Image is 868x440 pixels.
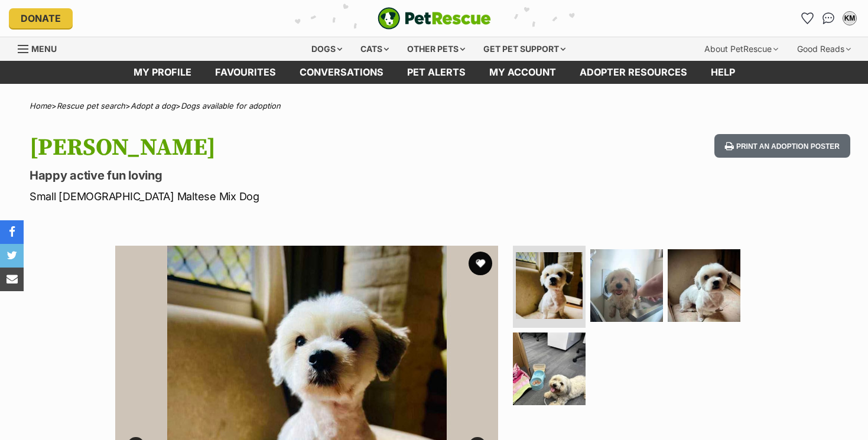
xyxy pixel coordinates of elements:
a: PetRescue [378,7,491,30]
img: chat-41dd97257d64d25036548639549fe6c8038ab92f7586957e7f3b1b290dea8141.svg [823,12,835,24]
img: logo-e224e6f780fb5917bec1dbf3a21bbac754714ae5b6737aabdf751b685950b380.svg [378,7,491,30]
img: Photo of Wilson [668,249,740,322]
h1: [PERSON_NAME] [30,134,529,161]
img: Photo of Wilson [516,252,583,319]
a: Adopt a dog [131,101,175,110]
a: Favourites [203,61,288,84]
p: Happy active fun loving [30,167,529,184]
a: Help [699,61,747,84]
a: My profile [122,61,203,84]
a: Donate [9,8,73,28]
a: Favourites [798,9,817,28]
div: KM [844,12,856,24]
button: Print an adoption poster [714,134,850,158]
img: Photo of Wilson [590,249,663,322]
div: Dogs [303,37,350,61]
p: Small [DEMOGRAPHIC_DATA] Maltese Mix Dog [30,188,529,204]
div: Get pet support [475,37,574,61]
a: conversations [288,61,395,84]
a: Rescue pet search [57,101,125,110]
a: My account [477,61,568,84]
div: Other pets [399,37,473,61]
span: Menu [31,44,57,54]
ul: Account quick links [798,9,859,28]
button: My account [840,9,859,28]
div: Cats [352,37,397,61]
a: Adopter resources [568,61,699,84]
img: Photo of Wilson [513,333,586,405]
a: Pet alerts [395,61,477,84]
div: Good Reads [789,37,859,61]
a: Menu [18,37,65,58]
a: Conversations [819,9,838,28]
a: Dogs available for adoption [181,101,281,110]
a: Home [30,101,51,110]
button: favourite [469,252,492,275]
div: About PetRescue [696,37,786,61]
